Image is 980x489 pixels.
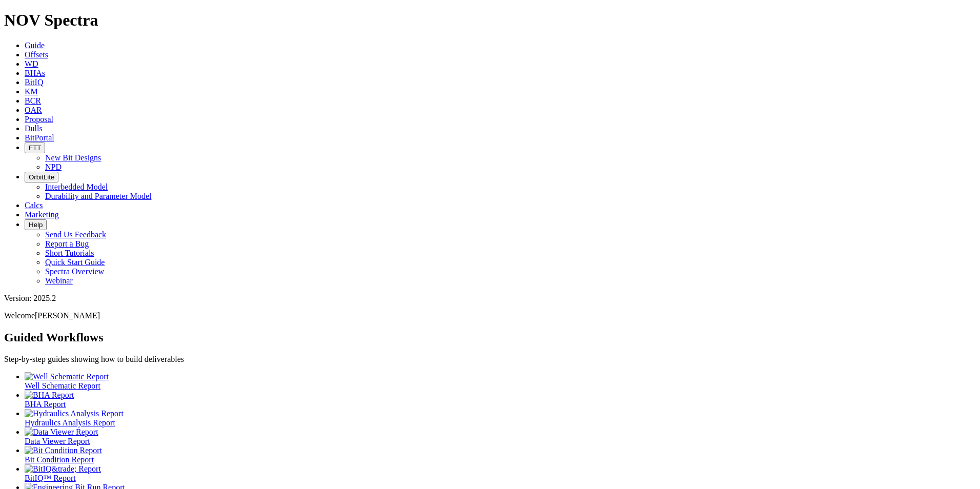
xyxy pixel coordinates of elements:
[25,59,38,68] a: WD
[45,230,106,239] a: Send Us Feedback
[25,391,74,400] img: BHA Report
[25,427,976,445] a: Data Viewer Report Data Viewer Report
[25,400,66,409] span: BHA Report
[25,372,976,390] a: Well Schematic Report Well Schematic Report
[25,106,42,114] a: OAR
[25,124,43,133] a: Dulls
[25,455,94,464] span: Bit Condition Report
[25,418,115,427] span: Hydraulics Analysis Report
[25,464,976,482] a: BitIQ&trade; Report BitIQ™ Report
[4,355,976,364] p: Step-by-step guides showing how to build deliverables
[29,173,54,181] span: OrbitLite
[4,311,976,320] p: Welcome
[25,427,98,437] img: Data Viewer Report
[25,437,90,445] span: Data Viewer Report
[45,276,73,285] a: Webinar
[25,115,53,124] a: Proposal
[25,78,43,87] a: BitIQ
[45,162,62,171] a: NPD
[25,50,48,59] a: Offsets
[25,41,45,50] a: Guide
[45,239,89,248] a: Report a Bug
[45,267,104,276] a: Spectra Overview
[4,11,976,30] h1: NOV Spectra
[25,474,76,482] span: BitIQ™ Report
[45,258,105,267] a: Quick Start Guide
[45,153,101,162] a: New Bit Designs
[4,294,976,303] div: Version: 2025.2
[25,69,45,77] a: BHAs
[25,87,38,96] a: KM
[25,409,976,427] a: Hydraulics Analysis Report Hydraulics Analysis Report
[25,201,43,210] a: Calcs
[25,133,54,142] a: BitPortal
[4,331,976,344] h2: Guided Workflows
[25,391,976,409] a: BHA Report BHA Report
[25,464,101,474] img: BitIQ&trade; Report
[25,142,45,153] button: FTT
[25,446,976,464] a: Bit Condition Report Bit Condition Report
[25,446,102,455] img: Bit Condition Report
[45,192,152,200] a: Durability and Parameter Model
[25,210,59,219] a: Marketing
[25,219,47,230] button: Help
[29,221,43,229] span: Help
[45,249,94,257] a: Short Tutorials
[35,311,100,320] span: [PERSON_NAME]
[25,172,58,182] button: OrbitLite
[45,182,108,191] a: Interbedded Model
[25,381,100,390] span: Well Schematic Report
[29,144,41,152] span: FTT
[25,372,109,381] img: Well Schematic Report
[25,96,41,105] a: BCR
[25,409,124,418] img: Hydraulics Analysis Report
